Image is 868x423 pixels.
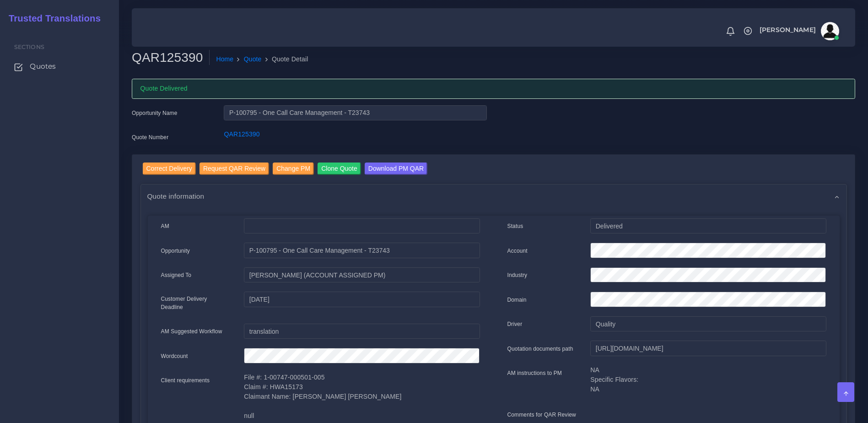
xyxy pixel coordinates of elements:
[216,54,233,64] a: Home
[760,27,816,33] span: [PERSON_NAME]
[2,11,101,26] a: Trusted Translations
[244,267,480,283] input: pm
[273,163,314,175] input: Change PM
[161,327,222,336] label: AM Suggested Workflow
[507,247,528,255] label: Account
[7,57,112,76] a: Quotes
[199,163,269,175] input: Request QAR Review
[147,191,205,201] span: Quote information
[141,184,846,208] div: Quote information
[507,271,528,279] label: Industry
[132,79,855,99] div: Quote Delivered
[244,373,480,421] p: File #: 1-00747-000501-005 Claim #: HWA15173 Claimant Name: [PERSON_NAME] [PERSON_NAME] null
[161,295,231,311] label: Customer Delivery Deadline
[161,352,188,360] label: Wordcount
[318,163,361,175] input: Clone Quote
[143,163,196,175] input: Correct Delivery
[507,222,523,230] label: Status
[507,345,573,353] label: Quotation documents path
[132,109,178,117] label: Opportunity Name
[590,365,826,394] p: NA Specific Flavors: NA
[132,133,168,141] label: Quote Number
[2,13,101,24] h2: Trusted Translations
[507,296,527,304] label: Domain
[262,54,308,64] li: Quote Detail
[30,61,56,71] span: Quotes
[132,50,210,65] h2: QAR125390
[507,411,576,419] label: Comments for QAR Review
[161,247,190,255] label: Opportunity
[244,54,262,64] a: Quote
[507,320,523,328] label: Driver
[365,163,427,175] input: Download PM QAR
[755,22,842,40] a: [PERSON_NAME]avatar
[161,271,192,279] label: Assigned To
[161,222,169,230] label: AM
[507,369,562,377] label: AM instructions to PM
[14,43,44,50] span: Sections
[224,130,259,138] a: QAR125390
[161,376,210,385] label: Client requirements
[821,22,839,40] img: avatar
